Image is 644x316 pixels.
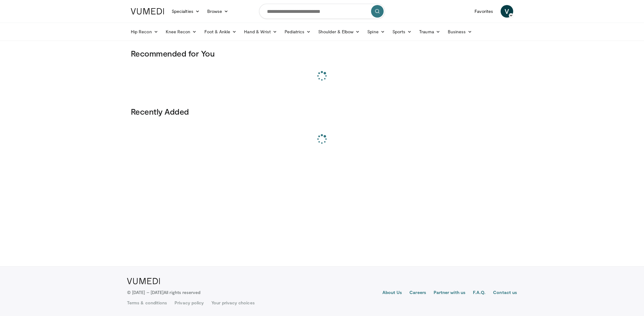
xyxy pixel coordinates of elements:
a: Hand & Wrist [240,25,281,38]
a: Spine [364,25,388,38]
input: Search topics, interventions [259,4,385,19]
a: Pediatrics [281,25,314,38]
a: About Us [382,289,402,297]
a: V [501,5,513,18]
a: Trauma [415,25,444,38]
img: VuMedi Logo [131,8,164,14]
a: Business [444,25,476,38]
a: Shoulder & Elbow [314,25,364,38]
a: Partner with us [434,289,465,297]
a: Favorites [471,5,497,18]
img: VuMedi Logo [127,278,160,284]
h3: Recommended for You [131,48,513,58]
a: Sports [389,25,416,38]
a: Browse [203,5,232,18]
span: All rights reserved [164,290,200,295]
p: © [DATE] – [DATE] [127,289,201,296]
a: Knee Recon [162,25,201,38]
a: Hip Recon [127,25,162,38]
a: Specialties [168,5,203,18]
a: Your privacy choices [211,300,254,306]
a: Foot & Ankle [201,25,241,38]
a: F.A.Q. [473,289,486,297]
a: Privacy policy [175,300,204,306]
h3: Recently Added [131,106,513,117]
a: Careers [409,289,426,297]
a: Contact us [493,289,517,297]
a: Terms & conditions [127,300,167,306]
